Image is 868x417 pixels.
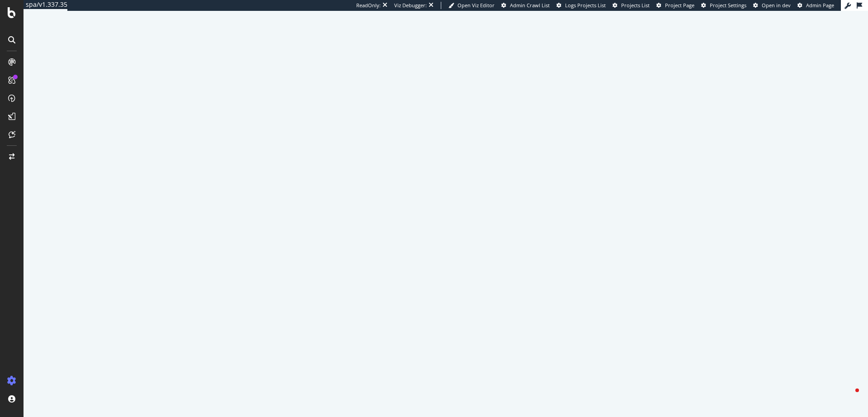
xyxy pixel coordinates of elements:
a: Open in dev [753,2,791,9]
a: Open Viz Editor [448,2,495,9]
span: Admin Crawl List [510,2,550,9]
span: Admin Page [806,2,834,9]
span: Open in dev [762,2,791,9]
span: Logs Projects List [565,2,606,9]
span: Open Viz Editor [458,2,495,9]
div: ReadOnly: [356,2,381,9]
a: Project Page [656,2,694,9]
a: Project Settings [701,2,746,9]
span: Project Page [665,2,694,9]
div: Viz Debugger: [394,2,427,9]
a: Projects List [613,2,650,9]
span: Projects List [621,2,650,9]
span: Project Settings [710,2,746,9]
iframe: Intercom live chat [837,386,859,408]
a: Admin Crawl List [501,2,550,9]
a: Admin Page [797,2,834,9]
a: Logs Projects List [557,2,606,9]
